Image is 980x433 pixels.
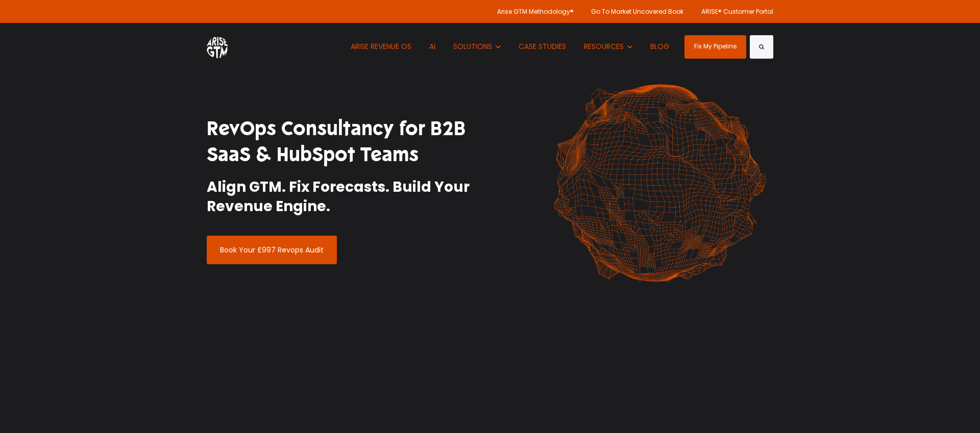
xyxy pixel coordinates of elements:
button: Show submenu for RESOURCES RESOURCES [576,23,640,70]
span: SOLUTIONS [453,41,492,52]
h2: Align GTM. Fix Forecasts. Build Your Revenue Engine. [207,177,482,216]
span: RESOURCES [584,41,624,52]
img: shape-61 orange [546,73,773,293]
a: ARISE REVENUE OS [343,23,419,70]
button: Search [750,35,773,59]
a: AI [422,23,443,70]
a: CASE STUDIES [511,23,574,70]
nav: Desktop navigation [343,23,676,70]
a: BLOG [643,23,677,70]
h1: RevOps Consultancy for B2B SaaS & HubSpot Teams [207,116,482,168]
img: ARISE GTM logo (1) white [207,35,228,58]
a: Book Your £997 Revops Audit [207,236,337,264]
a: Fix My Pipeline [684,35,746,59]
button: Show submenu for SOLUTIONS SOLUTIONS [446,23,508,70]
